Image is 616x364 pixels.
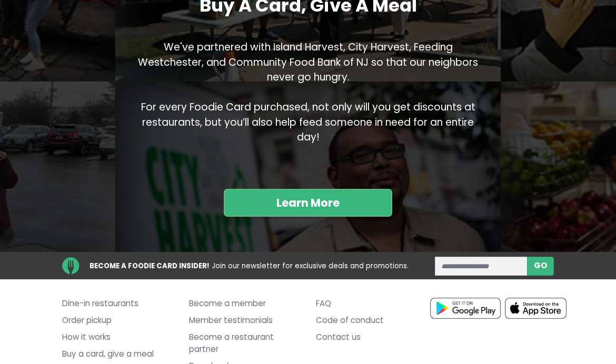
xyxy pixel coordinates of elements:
input: enter email address [435,257,528,276]
a: Dine-in restaurants [62,296,173,312]
a: Become a restaurant partner [189,329,300,358]
a: Learn More [224,189,392,216]
a: Order pickup [62,312,173,329]
p: We've partnered with Island Harvest, City Harvest, Feeding Westchester, and Community Food Bank o... [135,40,481,157]
a: Member testimonials [189,312,300,329]
a: How it works [62,329,173,346]
a: FAQ [316,296,427,312]
strong: BECOME A FOODIE CARD INSIDER! [90,261,210,271]
span: Join our newsletter for exclusive deals and promotions. [212,261,409,271]
button: subscribe [527,257,554,276]
a: Become a member [189,296,300,312]
a: Code of conduct [316,312,427,329]
a: Buy a card, give a meal [62,346,173,363]
a: Contact us [316,329,427,346]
